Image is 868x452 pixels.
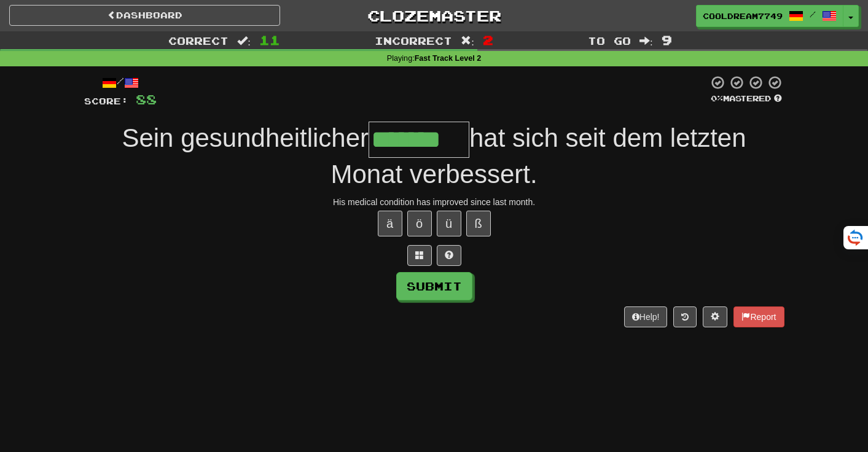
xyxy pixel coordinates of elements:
span: : [461,36,474,46]
span: hat sich seit dem letzten Monat verbessert. [330,123,746,189]
button: ä [378,211,402,236]
span: Sein gesundheitlicher [122,123,369,152]
button: ß [466,211,491,236]
div: / [84,75,157,90]
span: : [237,36,251,46]
span: Score: [84,96,128,106]
button: ö [407,211,432,236]
div: His medical condition has improved since last month. [84,196,784,208]
a: Dashboard [9,5,280,26]
button: Round history (alt+y) [673,306,697,327]
span: 9 [662,33,672,47]
span: 11 [259,33,280,47]
button: Single letter hint - you only get 1 per sentence and score half the points! alt+h [437,245,461,266]
span: 0 % [711,93,723,103]
span: CoolDream7749 [703,10,783,21]
span: Incorrect [375,34,452,47]
span: / [810,10,816,18]
button: Submit [396,272,472,300]
span: : [639,36,653,46]
span: To go [588,34,631,47]
button: Report [733,306,784,327]
button: ü [437,211,461,236]
strong: Fast Track Level 2 [415,54,482,63]
a: Clozemaster [299,5,569,26]
span: 88 [136,92,157,107]
span: Correct [168,34,229,47]
button: Help! [624,306,668,327]
span: 2 [483,33,493,47]
button: Switch sentence to multiple choice alt+p [407,245,432,266]
div: Mastered [708,93,784,104]
a: CoolDream7749 / [696,5,843,27]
